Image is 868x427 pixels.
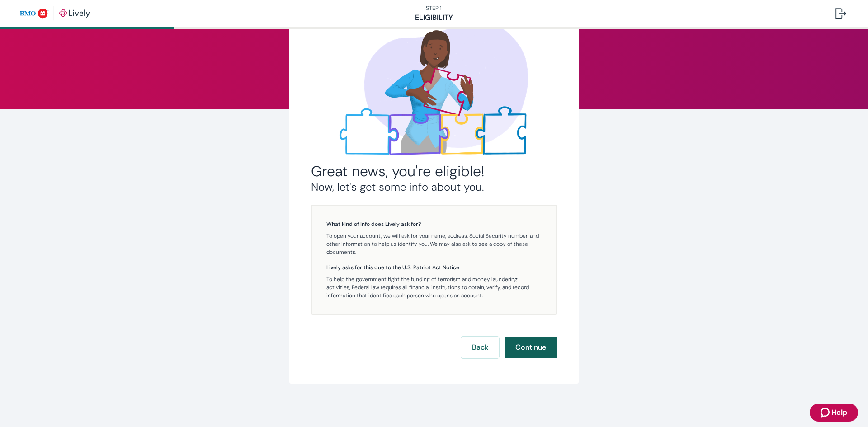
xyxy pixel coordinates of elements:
[20,6,90,21] img: Lively
[326,263,542,272] h5: Lively asks for this due to the U.S. Patriot Act Notice
[311,180,557,194] h3: Now, let's get some info about you.
[326,275,542,300] p: To help the government fight the funding of terrorism and money laundering activities, Federal la...
[821,407,831,418] svg: Zendesk support icon
[326,232,542,256] p: To open your account, we will ask for your name, address, Social Security number, and other infor...
[831,407,847,418] span: Help
[326,220,542,228] h5: What kind of info does Lively ask for?
[810,404,858,422] button: Zendesk support iconHelp
[505,337,557,358] button: Continue
[461,337,499,358] button: Back
[828,3,854,24] button: Log out
[311,162,557,180] h2: Great news, you're eligible!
